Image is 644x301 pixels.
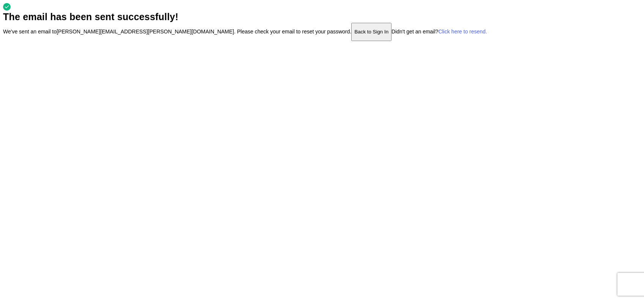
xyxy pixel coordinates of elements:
[351,23,391,41] button: Back to Sign In
[438,28,487,35] span: Click here to resend.
[391,28,487,35] span: Didn't get an email?
[3,28,351,35] span: We've sent an email to . Please check your email to reset your password.
[3,11,641,23] span: The email has been sent successfully!
[57,28,234,35] span: [PERSON_NAME][EMAIL_ADDRESS][PERSON_NAME][DOMAIN_NAME]
[354,29,388,35] p: Back to Sign In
